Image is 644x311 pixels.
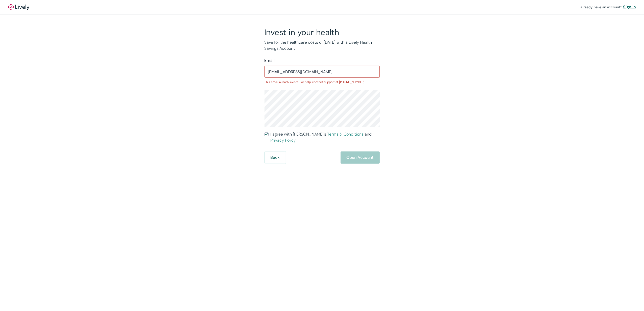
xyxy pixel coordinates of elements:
p: Save for the healthcare costs of [DATE] with a Lively Health Savings Account [265,39,380,51]
a: LivelyLively [8,4,29,10]
a: Privacy Policy [271,138,296,143]
label: Email [265,58,275,64]
span: I agree with [PERSON_NAME]’s and [271,131,380,143]
a: Terms & Conditions [327,132,364,137]
div: Already have an account? [580,4,636,10]
a: Sign in [623,4,636,10]
img: Lively [8,4,29,10]
h2: Invest in your health [265,27,380,37]
button: Back [265,151,286,164]
p: This email already exists. For help, contact support at [PHONE_NUMBER] [265,80,380,84]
